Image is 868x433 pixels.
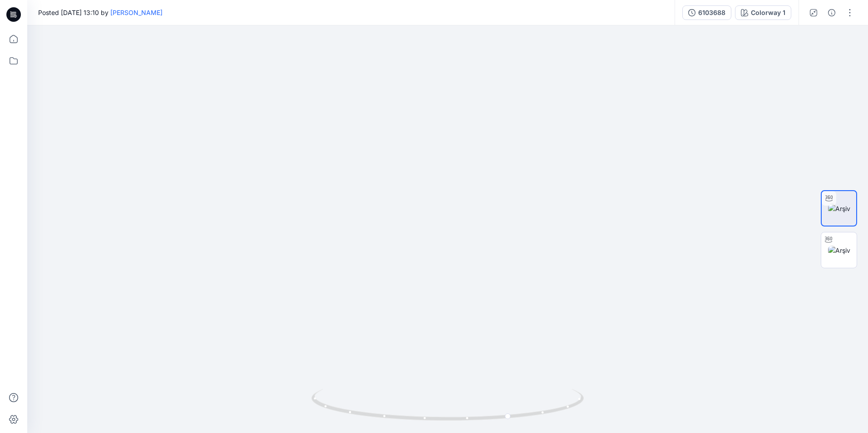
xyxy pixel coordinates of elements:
[682,5,731,20] button: 6103688
[751,8,785,18] div: Colorway 1
[828,204,850,213] img: Arşiv
[110,9,163,16] a: [PERSON_NAME]
[824,5,839,20] button: Details
[698,8,725,18] div: 6103688
[735,5,791,20] button: Colorway 1
[38,8,163,17] span: Posted [DATE] 13:10 by
[828,246,850,255] img: Arşiv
